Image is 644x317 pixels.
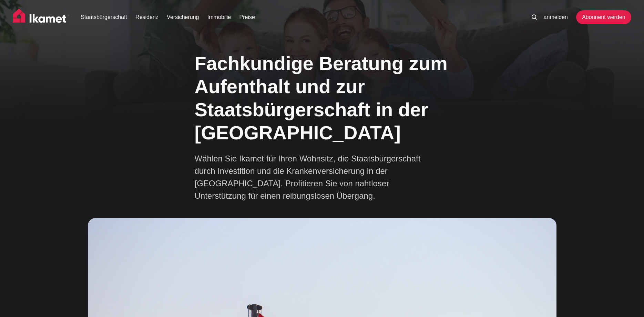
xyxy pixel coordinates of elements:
a: Residenz [135,13,159,21]
img: Residenz [13,9,69,26]
h1: Fachkundige Beratung zum Aufenthalt und zur Staatsbürgerschaft in der [GEOGRAPHIC_DATA] [195,52,450,145]
a: Staatsbürgerschaft [81,13,127,21]
a: Abonnent werden [576,10,631,24]
a: Immobilie [207,13,231,21]
p: Wählen Sie Ikamet für Ihren Wohnsitz, die Staatsbürgerschaft durch Investition und die Krankenver... [195,152,436,202]
a: Preise [239,13,255,21]
a: Versicherung [167,13,199,21]
a: anmelden [544,13,568,21]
